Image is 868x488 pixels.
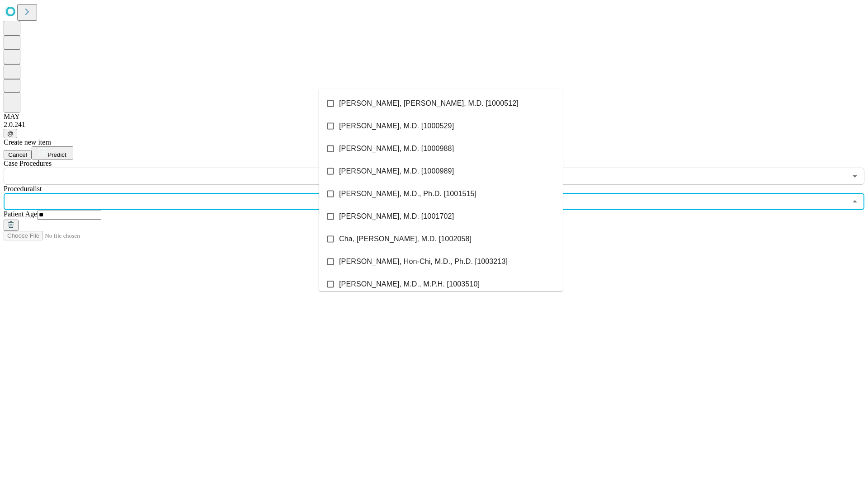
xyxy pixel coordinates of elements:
[4,210,37,218] span: Patient Age
[4,121,864,129] div: 2.0.241
[849,170,861,183] button: Open
[8,151,27,158] span: Cancel
[4,150,32,160] button: Cancel
[339,234,472,244] span: Cha, [PERSON_NAME], M.D. [1002058]
[4,138,51,146] span: Create new item
[339,121,454,131] span: [PERSON_NAME], M.D. [1000529]
[339,256,508,267] span: [PERSON_NAME], Hon-Chi, M.D., Ph.D. [1003213]
[339,166,454,177] span: [PERSON_NAME], M.D. [1000989]
[47,151,66,158] span: Predict
[4,185,42,192] span: Proceduralist
[4,113,864,121] div: MAY
[339,188,476,199] span: [PERSON_NAME], M.D., Ph.D. [1001515]
[339,143,454,154] span: [PERSON_NAME], M.D. [1000988]
[339,98,519,109] span: [PERSON_NAME], [PERSON_NAME], M.D. [1000512]
[849,195,861,208] button: Close
[4,160,52,167] span: Scheduled Procedure
[32,146,73,160] button: Predict
[7,130,14,137] span: @
[339,279,480,290] span: [PERSON_NAME], M.D., M.P.H. [1003510]
[4,129,17,138] button: @
[339,211,454,222] span: [PERSON_NAME], M.D. [1001702]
